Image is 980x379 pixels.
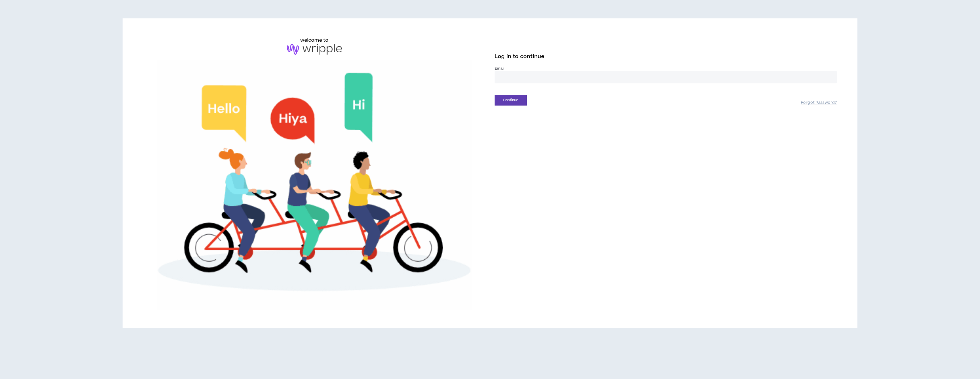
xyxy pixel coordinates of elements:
img: Welcome to Wripple [143,60,485,310]
img: logo-brand.png [287,44,342,55]
h6: welcome to [300,37,329,44]
button: Continue [495,95,527,106]
a: Forgot Password? [801,100,837,106]
label: Email [495,66,837,71]
span: Log in to continue [495,53,545,60]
